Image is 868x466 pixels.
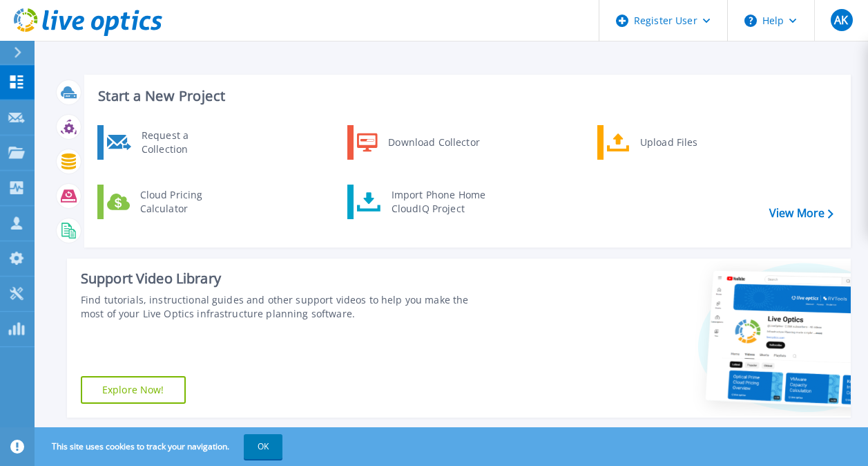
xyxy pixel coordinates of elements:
button: OK [244,434,282,459]
a: Cloud Pricing Calculator [97,185,239,219]
div: Upload Files [633,129,735,156]
div: Import Phone Home CloudIQ Project [385,188,492,216]
a: Upload Files [597,125,739,160]
a: Download Collector [347,125,489,160]
div: Request a Collection [135,129,235,156]
h3: Start a New Project [98,88,833,104]
div: Support Video Library [81,270,488,288]
span: AK [834,15,848,26]
a: Explore Now! [81,376,186,404]
a: Request a Collection [97,125,239,160]
span: This site uses cookies to track your navigation. [38,434,282,459]
a: View More [769,207,833,220]
div: Download Collector [381,129,485,156]
div: Cloud Pricing Calculator [133,188,235,216]
div: Find tutorials, instructional guides and other support videos to help you make the most of your L... [81,293,488,321]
